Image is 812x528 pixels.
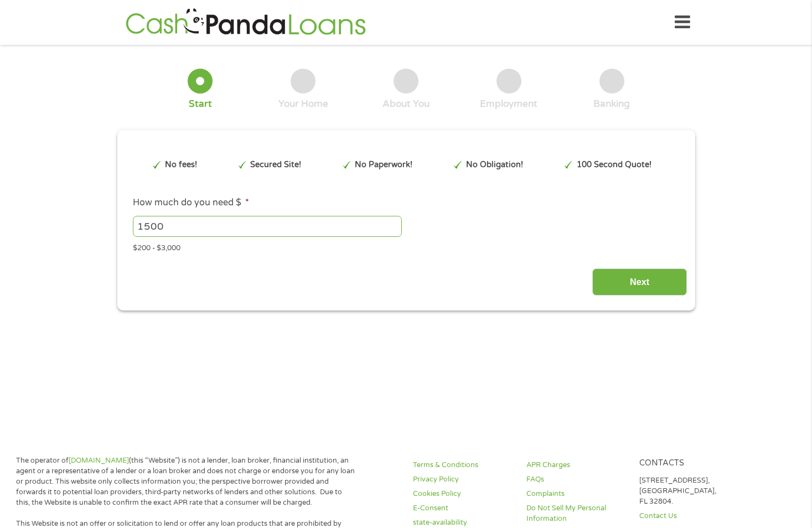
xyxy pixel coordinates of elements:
div: Banking [593,98,630,110]
a: FAQs [526,474,627,485]
a: Cookies Policy [413,489,513,499]
div: $200 - $3,000 [133,239,679,254]
a: E-Consent [413,503,513,514]
p: 100 Second Quote! [577,159,651,171]
p: [STREET_ADDRESS], [GEOGRAPHIC_DATA], FL 32804. [639,475,739,507]
a: Complaints [526,489,627,499]
p: No fees! [165,159,197,171]
a: Privacy Policy [413,474,513,485]
div: About You [382,98,430,110]
img: GetLoanNow Logo [122,7,369,38]
a: Do Not Sell My Personal Information [526,503,627,524]
a: Terms & Conditions [413,460,513,470]
p: Secured Site! [250,159,301,171]
p: No Obligation! [466,159,523,171]
div: Your Home [278,98,328,110]
label: How much do you need $ [133,197,249,209]
a: [DOMAIN_NAME] [69,456,129,465]
input: Next [592,268,687,296]
p: No Paperwork! [355,159,412,171]
div: Employment [480,98,537,110]
div: Start [189,98,212,110]
a: Contact Us [639,511,739,521]
h4: Contacts [639,458,739,469]
a: APR Charges [526,460,627,470]
p: The operator of (this “Website”) is not a lender, loan broker, financial institution, an agent or... [16,455,356,508]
